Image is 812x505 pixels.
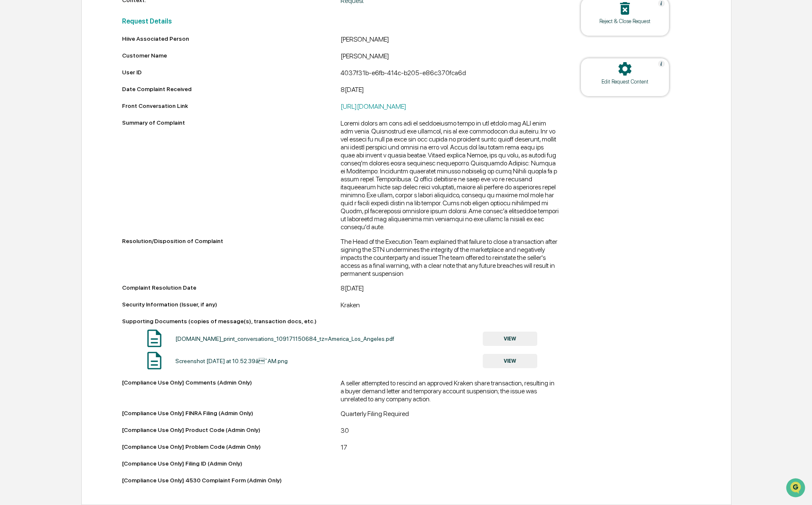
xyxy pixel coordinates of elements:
[57,102,107,117] a: 🗄️Attestations
[587,18,663,24] div: Reject & Close Request
[483,354,537,368] button: VIEW
[341,284,559,294] div: 8[DATE]
[122,69,341,76] div: User ID
[5,102,57,117] a: 🖐️Preclearance
[122,52,341,59] div: Customer Name
[61,106,68,113] div: 🗄️
[122,410,341,416] div: [Compliance Use Only] FINRA Filing (Admin Only)
[122,86,341,92] div: Date Complaint Received
[144,350,165,371] img: Document Icon
[17,105,54,114] span: Preclearance
[29,72,106,79] div: We're available if you need us!
[341,427,559,437] div: 30
[341,238,559,277] div: The Head of the Execution Team explained that failure to close a transaction after signing the ST...
[483,332,537,346] button: VIEW
[5,118,56,133] a: 🔎Data Lookup
[785,477,808,500] iframe: Open customer support
[144,328,165,349] img: Document Icon
[341,379,559,403] div: A seller attempted to rescind an approved Kraken share transaction, resulting in a buyer demand l...
[122,102,341,109] div: Front Conversation Link
[122,318,559,324] div: Supporting Documents (copies of message(s), transaction docs, etc.)
[122,443,341,450] div: [Compliance Use Only] Problem Code (Admin Only)
[341,102,406,110] a: [URL][DOMAIN_NAME]
[8,122,15,129] div: 🔎
[8,17,153,31] p: How can we help?
[341,35,559,45] div: [PERSON_NAME]
[341,443,559,453] div: 17
[341,69,559,79] div: 4037f31b-e6fb-414c-b205-e86c370fca6d
[341,410,559,420] div: Quarterly Filing Required
[341,119,559,231] div: Loremi dolors am cons adi el seddoeiusmo tempo in utl etdolo mag ALI enim adm venia. Quisnostrud ...
[8,106,15,113] div: 🖐️
[122,35,341,42] div: Hiive Associated Person
[69,105,104,114] span: Attestations
[83,142,101,148] span: Pylon
[122,301,341,308] div: Security Information (Issuer, if any)
[341,301,559,311] div: Kraken
[658,60,665,67] img: Help
[143,66,153,76] button: Start new chat
[122,460,341,467] div: [Compliance Use Only] Filing ID (Admin Only)
[122,477,559,484] div: [Compliance Use Only] 4530 Complaint Form (Admin Only)
[122,284,341,291] div: Complaint Resolution Date
[122,427,341,433] div: [Compliance Use Only] Product Code (Admin Only)
[122,17,559,25] h2: Request Details
[175,358,288,364] div: Screenshot [DATE] at 10.52.39â¯AM.png
[341,52,559,62] div: [PERSON_NAME]
[341,86,559,96] div: 8[DATE]
[122,379,341,400] div: [Compliance Use Only] Comments (Admin Only)
[122,119,341,228] div: Summary of Complaint
[122,238,341,274] div: Resolution/Disposition of Complaint
[175,335,394,342] div: [DOMAIN_NAME]_print_conversations_109171150684_tz=America_Los_Angeles.pdf
[59,141,101,148] a: Powered byPylon
[8,64,23,79] img: 1746055101610-c473b297-6a78-478c-a979-82029cc54cd1
[587,78,663,85] div: Edit Request Content
[17,121,53,130] span: Data Lookup
[29,64,138,72] div: Start new chat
